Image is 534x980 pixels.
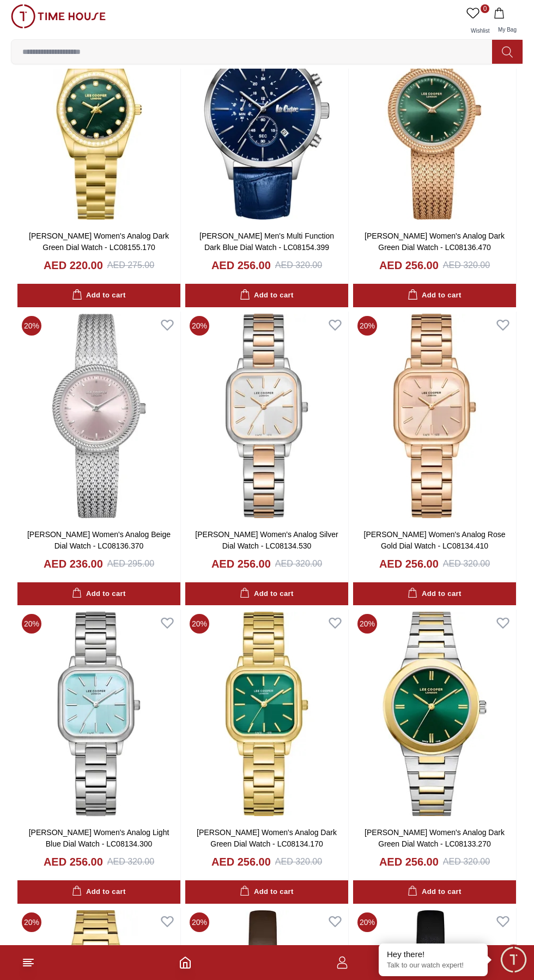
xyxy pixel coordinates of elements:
[190,614,209,634] span: 20 %
[22,316,41,336] span: 20 %
[17,582,180,606] button: Add to cart
[107,855,154,868] div: AED 320.00
[72,886,125,898] div: Add to cart
[353,14,516,222] img: Lee Cooper Women's Analog Dark Green Dial Watch - LC08136.470
[185,312,348,520] img: Lee Cooper Women's Analog Silver Dial Watch - LC08134.530
[499,945,529,975] div: Chat Widget
[211,258,271,273] h4: AED 256.00
[72,588,125,600] div: Add to cart
[185,582,348,606] button: Add to cart
[179,956,192,969] a: Home
[22,912,41,932] span: 20 %
[185,610,348,818] img: Lee Cooper Women's Analog Dark Green Dial Watch - LC08134.170
[211,556,271,571] h4: AED 256.00
[11,4,106,28] img: ...
[357,316,377,336] span: 20 %
[44,556,103,571] h4: AED 236.00
[408,289,461,302] div: Add to cart
[275,259,322,272] div: AED 320.00
[199,232,334,252] a: [PERSON_NAME] Men's Multi Function Dark Blue Dial Watch - LC08154.399
[365,232,505,252] a: [PERSON_NAME] Women's Analog Dark Green Dial Watch - LC08136.470
[408,588,461,600] div: Add to cart
[379,556,439,571] h4: AED 256.00
[17,610,180,818] img: Lee Cooper Women's Analog Light Blue Dial Watch - LC08134.300
[443,557,490,570] div: AED 320.00
[443,855,490,868] div: AED 320.00
[107,259,154,272] div: AED 275.00
[353,312,516,520] img: Lee Cooper Women's Analog Rose Gold Dial Watch - LC08134.410
[185,284,348,307] button: Add to cart
[353,880,516,904] button: Add to cart
[443,259,490,272] div: AED 320.00
[387,961,480,970] p: Talk to our watch expert!
[357,912,377,932] span: 20 %
[107,557,154,570] div: AED 295.00
[275,557,322,570] div: AED 320.00
[494,27,521,33] span: My Bag
[185,880,348,904] button: Add to cart
[190,912,209,932] span: 20 %
[387,949,480,960] div: Hey there!
[353,582,516,606] button: Add to cart
[29,828,169,848] a: [PERSON_NAME] Women's Analog Light Blue Dial Watch - LC08134.300
[44,854,103,869] h4: AED 256.00
[240,886,293,898] div: Add to cart
[22,614,41,634] span: 20 %
[364,530,506,550] a: [PERSON_NAME] Women's Analog Rose Gold Dial Watch - LC08134.410
[240,588,293,600] div: Add to cart
[17,312,180,520] img: Lee Cooper Women's Analog Beige Dial Watch - LC08136.370
[464,4,491,39] a: 0Wishlist
[379,854,439,869] h4: AED 256.00
[29,232,169,252] a: [PERSON_NAME] Women's Analog Dark Green Dial Watch - LC08155.170
[408,886,461,898] div: Add to cart
[275,855,322,868] div: AED 320.00
[44,258,103,273] h4: AED 220.00
[491,4,523,39] button: My Bag
[72,289,125,302] div: Add to cart
[190,316,209,336] span: 20 %
[481,4,489,13] span: 0
[195,530,338,550] a: [PERSON_NAME] Women's Analog Silver Dial Watch - LC08134.530
[379,258,439,273] h4: AED 256.00
[240,289,293,302] div: Add to cart
[466,28,494,34] span: Wishlist
[353,610,516,818] img: Lee Cooper Women's Analog Dark Green Dial Watch - LC08133.270
[357,614,377,634] span: 20 %
[27,530,171,550] a: [PERSON_NAME] Women's Analog Beige Dial Watch - LC08136.370
[353,284,516,307] button: Add to cart
[17,14,180,222] img: Lee Cooper Women's Analog Dark Green Dial Watch - LC08155.170
[17,284,180,307] button: Add to cart
[185,14,348,222] img: Lee Cooper Men's Multi Function Dark Blue Dial Watch - LC08154.399
[365,828,505,848] a: [PERSON_NAME] Women's Analog Dark Green Dial Watch - LC08133.270
[17,880,180,904] button: Add to cart
[197,828,337,848] a: [PERSON_NAME] Women's Analog Dark Green Dial Watch - LC08134.170
[211,854,271,869] h4: AED 256.00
